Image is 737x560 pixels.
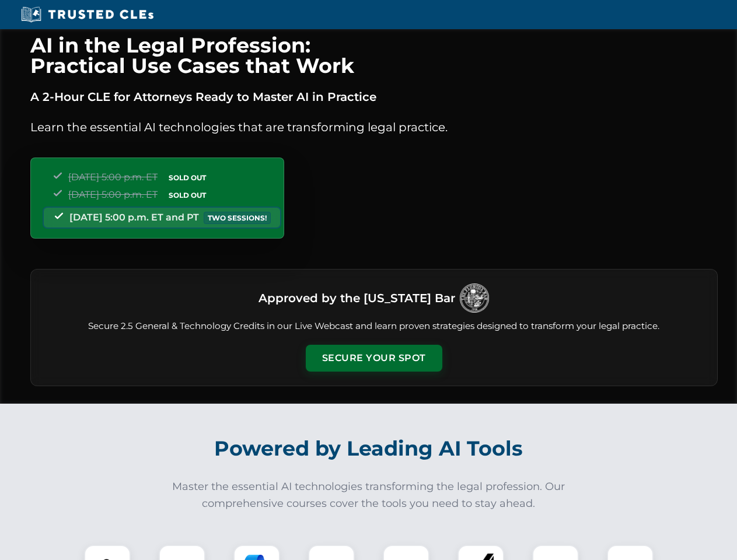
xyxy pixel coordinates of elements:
span: [DATE] 5:00 p.m. ET [68,189,158,200]
span: SOLD OUT [165,171,210,184]
h1: AI in the Legal Profession: Practical Use Cases that Work [30,35,718,76]
p: Secure 2.5 General & Technology Credits in our Live Webcast and learn proven strategies designed ... [45,320,703,333]
img: Trusted CLEs [18,6,157,23]
h3: Approved by the [US_STATE] Bar [259,288,455,309]
p: A 2-Hour CLE for Attorneys Ready to Master AI in Practice [30,87,718,106]
h2: Powered by Leading AI Tools [46,428,692,469]
p: Learn the essential AI technologies that are transforming legal practice. [30,118,718,136]
span: [DATE] 5:00 p.m. ET [68,171,158,183]
img: Logo [460,283,489,313]
p: Master the essential AI technologies transforming the legal profession. Our comprehensive courses... [165,478,573,512]
button: Secure Your Spot [306,345,442,372]
span: SOLD OUT [165,189,210,201]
